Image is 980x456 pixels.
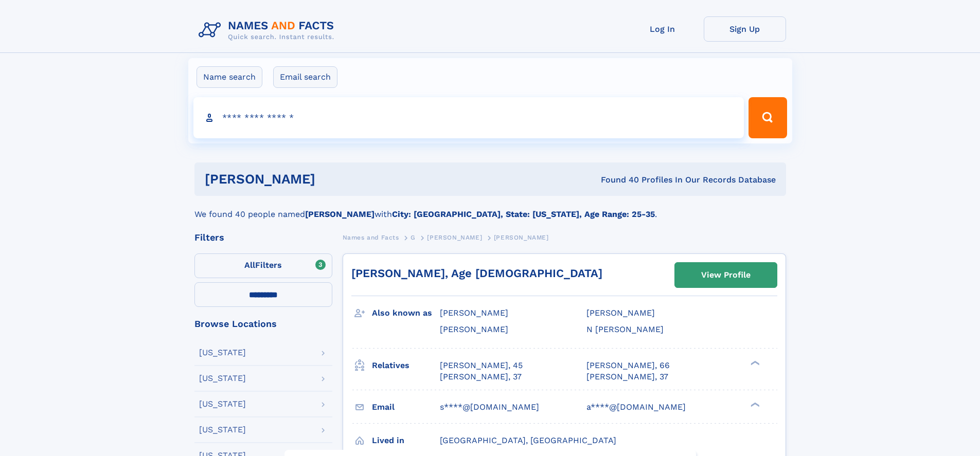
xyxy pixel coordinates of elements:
[586,371,668,382] a: [PERSON_NAME], 37
[427,234,482,241] span: [PERSON_NAME]
[351,267,602,280] a: [PERSON_NAME], Age [DEMOGRAPHIC_DATA]
[701,263,751,287] div: View Profile
[427,231,482,244] a: [PERSON_NAME]
[194,196,786,221] div: We found 40 people named with .
[372,432,440,449] h3: Lived in
[411,231,416,244] a: G
[621,16,704,42] a: Log In
[205,173,458,186] h1: [PERSON_NAME]
[199,400,246,408] div: [US_STATE]
[244,260,255,270] span: All
[199,349,246,357] div: [US_STATE]
[194,233,332,242] div: Filters
[586,324,664,334] span: N [PERSON_NAME]
[194,319,332,329] div: Browse Locations
[343,231,399,244] a: Names and Facts
[372,357,440,374] h3: Relatives
[675,263,777,287] a: View Profile
[193,97,744,138] input: search input
[494,234,549,241] span: [PERSON_NAME]
[199,426,246,434] div: [US_STATE]
[749,97,787,138] button: Search Button
[586,360,670,371] a: [PERSON_NAME], 66
[372,398,440,416] h3: Email
[392,209,655,219] b: City: [GEOGRAPHIC_DATA], State: [US_STATE], Age Range: 25-35
[197,66,262,88] label: Name search
[199,374,246,382] div: [US_STATE]
[440,371,522,382] a: [PERSON_NAME], 37
[748,401,760,408] div: ❯
[305,209,375,219] b: [PERSON_NAME]
[440,324,508,334] span: [PERSON_NAME]
[440,360,523,371] a: [PERSON_NAME], 45
[273,66,337,88] label: Email search
[458,174,776,186] div: Found 40 Profiles In Our Records Database
[440,435,616,445] span: [GEOGRAPHIC_DATA], [GEOGRAPHIC_DATA]
[372,304,440,322] h3: Also known as
[748,359,760,366] div: ❯
[440,308,508,318] span: [PERSON_NAME]
[586,308,655,318] span: [PERSON_NAME]
[411,234,416,241] span: G
[194,253,332,278] label: Filters
[704,16,786,42] a: Sign Up
[194,16,343,44] img: Logo Names and Facts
